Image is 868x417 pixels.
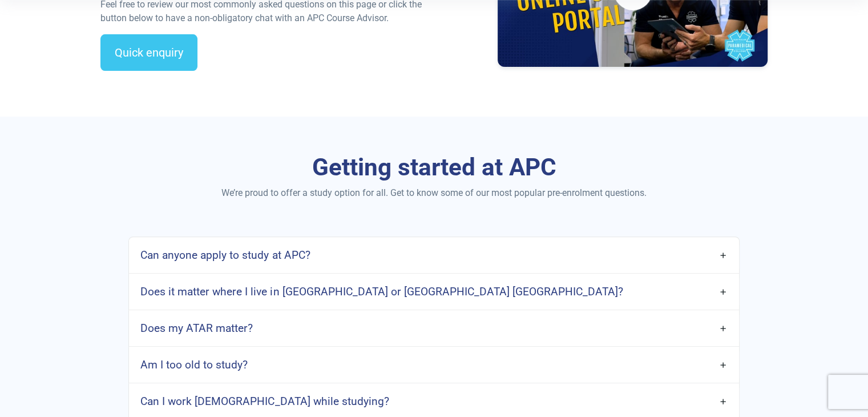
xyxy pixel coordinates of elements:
[129,278,738,305] a: Does it matter where I live in [GEOGRAPHIC_DATA] or [GEOGRAPHIC_DATA] [GEOGRAPHIC_DATA]?
[129,315,738,342] a: Does my ATAR matter?
[140,322,253,335] h4: Does my ATAR matter?
[140,358,248,371] h4: Am I too old to study?
[129,388,738,415] a: Can I work [DEMOGRAPHIC_DATA] while studying?
[129,351,738,378] a: Am I too old to study?
[140,248,310,262] h4: Can anyone apply to study at APC?
[100,186,768,200] p: We’re proud to offer a study option for all. Get to know some of our most popular pre-enrolment q...
[100,153,768,182] h3: Getting started at APC
[140,285,623,298] h4: Does it matter where I live in [GEOGRAPHIC_DATA] or [GEOGRAPHIC_DATA] [GEOGRAPHIC_DATA]?
[140,395,389,408] h4: Can I work [DEMOGRAPHIC_DATA] while studying?
[100,34,197,71] a: Quick enquiry
[129,242,738,268] a: Can anyone apply to study at APC?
